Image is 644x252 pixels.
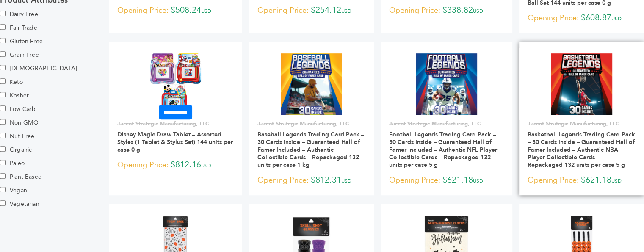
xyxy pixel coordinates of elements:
span: USD [201,162,211,169]
img: Basketball Legends Trading Card Pack – 30 Cards Inside – Guaranteed Hall of Famer Included – Auth... [551,53,612,115]
span: Opening Price: [117,159,169,171]
span: Opening Price: [257,5,309,16]
a: Baseball Legends Trading Card Pack – 30 Cards Inside – Guaranteed Hall of Famer Included – Authen... [257,130,364,169]
span: Opening Price: [389,5,440,16]
span: USD [341,177,351,184]
span: USD [473,8,483,14]
span: USD [341,8,351,14]
a: Football Legends Trading Card Pack – 30 Cards Inside – Guaranteed Hall of Famer Included – Authen... [389,130,497,169]
p: Jacent Strategic Manufacturing, LLC [257,120,365,127]
p: $621.18 [528,174,636,187]
p: $254.12 [257,4,365,17]
img: Baseball Legends Trading Card Pack – 30 Cards Inside – Guaranteed Hall of Famer Included – Authen... [281,53,342,115]
p: $338.82 [389,4,504,17]
p: Jacent Strategic Manufacturing, LLC [389,120,504,127]
p: $608.87 [528,12,636,25]
span: USD [611,177,622,184]
img: Football Legends Trading Card Pack – 30 Cards Inside – Guaranteed Hall of Famer Included – Authen... [416,53,477,115]
p: $812.16 [117,159,234,172]
a: Basketball Legends Trading Card Pack – 30 Cards Inside – Guaranteed Hall of Famer Included – Auth... [528,130,635,169]
span: Opening Price: [257,174,309,186]
p: $621.18 [389,174,504,187]
span: USD [611,15,622,22]
span: Opening Price: [117,5,169,16]
img: Disney Magic Draw Tablet – Assorted Styles (1 Tablet & Stylus Set) 144 units per case 0 g [150,53,201,114]
span: Opening Price: [528,12,579,24]
a: Disney Magic Draw Tablet – Assorted Styles (1 Tablet & Stylus Set) 144 units per case 0 g [117,130,233,154]
span: USD [473,177,483,184]
span: Opening Price: [389,174,440,186]
span: Opening Price: [528,174,579,186]
p: $508.24 [117,4,234,17]
p: $812.31 [257,174,365,187]
span: USD [201,8,211,14]
p: Jacent Strategic Manufacturing, LLC [528,120,636,127]
p: Jacent Strategic Manufacturing, LLC [117,120,234,127]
